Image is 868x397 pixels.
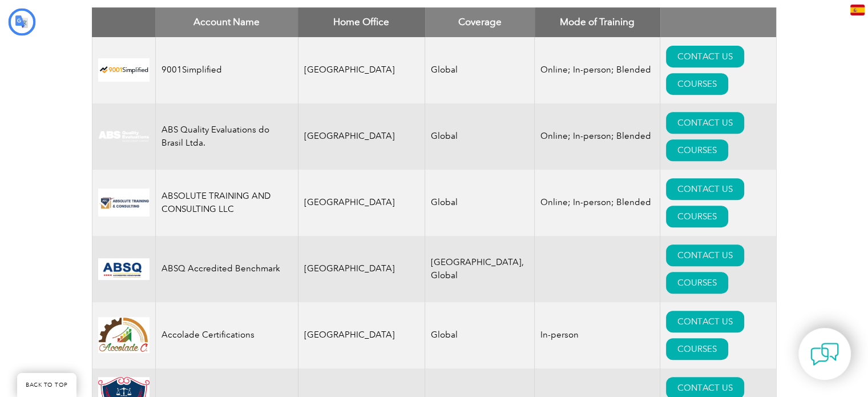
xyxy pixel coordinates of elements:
[98,130,150,143] img: c92924ac-d9bc-ea11-a814-000d3a79823d-logo.jpg
[425,103,535,170] td: Global
[425,170,535,236] td: Global
[298,170,425,236] td: [GEOGRAPHIC_DATA]
[98,189,150,216] img: 16e092f6-eadd-ed11-a7c6-00224814fd52-logo.png
[535,103,660,170] td: Online; In-person; Blended
[666,244,744,266] a: CONTACT US
[155,7,298,37] th: Account Name: activate to sort column descending
[535,170,660,236] td: Online; In-person; Blended
[666,139,728,161] a: COURSES
[666,311,744,332] a: CONTACT US
[98,58,150,82] img: 37c9c059-616f-eb11-a812-002248153038-logo.png
[155,170,298,236] td: ABSOLUTE TRAINING AND CONSULTING LLC
[535,37,660,103] td: Online; In-person; Blended
[666,112,744,134] a: CONTACT US
[298,7,425,37] th: Home Office: activate to sort column ascending
[666,206,728,227] a: COURSES
[155,302,298,368] td: Accolade Certifications
[666,73,728,95] a: COURSES
[155,236,298,302] td: ABSQ Accredited Benchmark
[535,7,660,37] th: Mode of Training: activate to sort column ascending
[155,37,298,103] td: 9001Simplified
[660,7,776,37] th: : activate to sort column ascending
[850,5,865,15] img: es
[666,46,744,67] a: CONTACT US
[298,302,425,368] td: [GEOGRAPHIC_DATA]
[425,302,535,368] td: Global
[298,236,425,302] td: [GEOGRAPHIC_DATA]
[666,272,728,294] a: COURSES
[810,340,839,368] img: contact-chat.png
[666,178,744,200] a: CONTACT US
[98,317,150,353] img: 1a94dd1a-69dd-eb11-bacb-002248159486-logo.jpg
[298,37,425,103] td: [GEOGRAPHIC_DATA]
[155,103,298,170] td: ABS Quality Evaluations do Brasil Ltda.
[98,258,150,280] img: cc24547b-a6e0-e911-a812-000d3a795b83-logo.png
[425,236,535,302] td: [GEOGRAPHIC_DATA], Global
[425,7,535,37] th: Coverage: activate to sort column ascending
[535,302,660,368] td: In-person
[666,338,728,360] a: COURSES
[425,37,535,103] td: Global
[298,103,425,170] td: [GEOGRAPHIC_DATA]
[17,373,76,397] a: BACK TO TOP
